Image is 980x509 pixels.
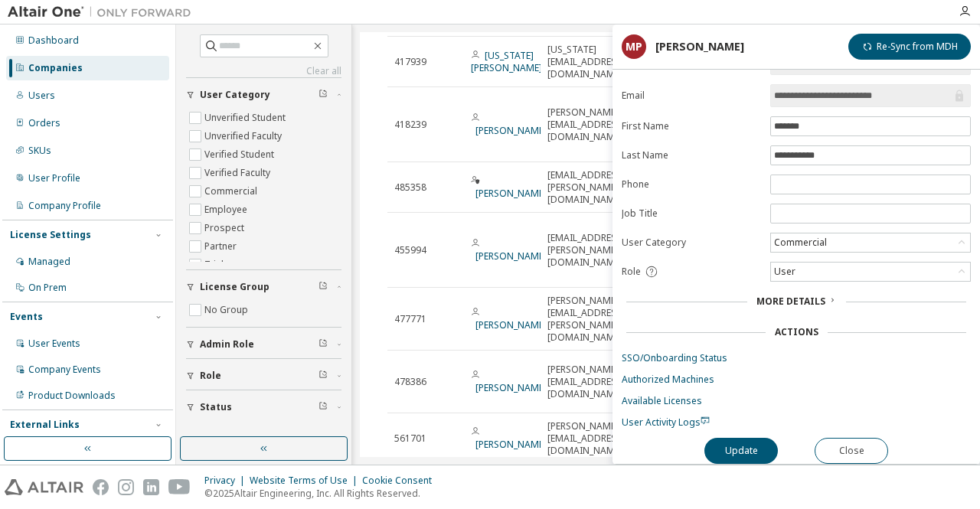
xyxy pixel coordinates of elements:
[200,401,232,413] span: Status
[394,376,426,388] span: 478386
[622,120,761,132] label: First Name
[622,237,761,249] label: User Category
[28,62,83,74] div: Companies
[475,438,547,451] a: [PERSON_NAME]
[5,479,83,495] img: altair_logo.svg
[622,149,761,162] label: Last Name
[186,270,341,304] button: License Group
[362,475,441,487] div: Cookie Consent
[186,390,341,424] button: Status
[186,78,341,112] button: User Category
[475,124,547,137] a: [PERSON_NAME]
[547,106,625,143] span: [PERSON_NAME][EMAIL_ADDRESS][DOMAIN_NAME]
[28,90,55,102] div: Users
[204,301,251,319] label: No Group
[168,479,191,495] img: youtube.svg
[28,338,80,350] div: User Events
[93,479,109,495] img: facebook.svg
[394,56,426,68] span: 417939
[394,119,426,131] span: 418239
[28,256,70,268] div: Managed
[772,234,829,251] div: Commercial
[772,263,798,280] div: User
[8,5,199,20] img: Altair One
[475,318,547,331] a: [PERSON_NAME]
[186,65,341,77] a: Clear all
[28,145,51,157] div: SKUs
[394,432,426,445] span: 561701
[204,145,277,164] label: Verified Student
[815,438,888,464] button: Close
[547,364,625,400] span: [PERSON_NAME][EMAIL_ADDRESS][DOMAIN_NAME]
[186,359,341,393] button: Role
[775,326,818,338] div: Actions
[547,232,625,269] span: [EMAIL_ADDRESS][PERSON_NAME][DOMAIN_NAME]
[28,364,101,376] div: Company Events
[318,338,328,351] span: Clear filter
[622,395,971,407] a: Available Licenses
[200,89,270,101] span: User Category
[704,438,778,464] button: Update
[318,89,328,101] span: Clear filter
[318,370,328,382] span: Clear filter
[622,374,971,386] a: Authorized Machines
[250,475,362,487] div: Website Terms of Use
[475,381,547,394] a: [PERSON_NAME]
[622,207,761,220] label: Job Title
[28,117,60,129] div: Orders
[204,182,260,201] label: Commercial
[622,34,646,59] div: MP
[394,313,426,325] span: 477771
[622,352,971,364] a: SSO/Onboarding Status
[547,169,625,206] span: [EMAIL_ADDRESS][PERSON_NAME][DOMAIN_NAME]
[143,479,159,495] img: linkedin.svg
[10,419,80,431] div: External Links
[186,328,341,361] button: Admin Role
[28,390,116,402] div: Product Downloads
[547,295,625,344] span: [PERSON_NAME][EMAIL_ADDRESS][PERSON_NAME][DOMAIN_NAME]
[200,370,221,382] span: Role
[10,229,91,241] div: License Settings
[28,34,79,47] div: Dashboard
[204,219,247,237] label: Prospect
[204,256,227,274] label: Trial
[394,244,426,256] span: 455994
[200,338,254,351] span: Admin Role
[28,172,80,184] div: User Profile
[204,201,250,219] label: Employee
[622,266,641,278] span: Role
[848,34,971,60] button: Re-Sync from MDH
[28,200,101,212] div: Company Profile
[471,49,542,74] a: [US_STATE][PERSON_NAME]
[622,90,761,102] label: Email
[655,41,744,53] div: [PERSON_NAME]
[394,181,426,194] span: 485358
[28,282,67,294] div: On Prem
[204,127,285,145] label: Unverified Faculty
[547,44,625,80] span: [US_STATE][EMAIL_ADDRESS][DOMAIN_NAME]
[204,487,441,500] p: © 2025 Altair Engineering, Inc. All Rights Reserved.
[118,479,134,495] img: instagram.svg
[204,475,250,487] div: Privacy
[475,187,547,200] a: [PERSON_NAME]
[200,281,269,293] span: License Group
[10,311,43,323] div: Events
[622,178,761,191] label: Phone
[204,237,240,256] label: Partner
[756,295,825,308] span: More Details
[204,164,273,182] label: Verified Faculty
[204,109,289,127] label: Unverified Student
[771,233,970,252] div: Commercial
[475,250,547,263] a: [PERSON_NAME]
[771,263,970,281] div: User
[318,281,328,293] span: Clear filter
[547,420,625,457] span: [PERSON_NAME][EMAIL_ADDRESS][DOMAIN_NAME]
[318,401,328,413] span: Clear filter
[622,416,710,429] span: User Activity Logs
